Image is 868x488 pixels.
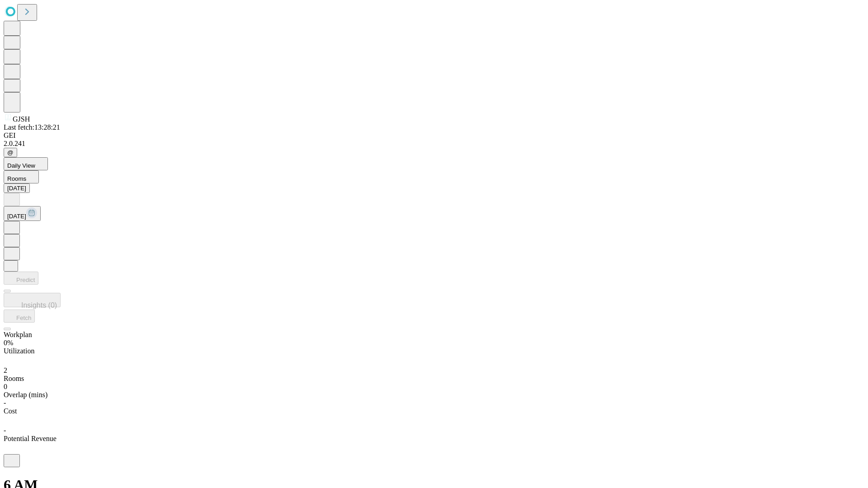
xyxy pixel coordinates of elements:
span: Insights (0) [21,301,57,309]
span: Rooms [4,375,24,382]
span: Utilization [4,347,34,355]
span: Overlap (mins) [4,391,47,399]
span: 0% [4,339,13,347]
span: Daily View [7,162,35,169]
button: @ [4,148,17,157]
span: 0 [4,383,7,390]
span: @ [7,149,14,156]
span: [DATE] [7,213,26,220]
span: Cost [4,407,17,415]
span: Last fetch: 13:28:21 [4,123,60,131]
span: - [4,399,6,407]
button: Insights (0) [4,293,61,307]
span: - [4,427,6,434]
button: Predict [4,272,38,285]
div: GEI [4,131,864,140]
div: 2.0.241 [4,140,864,148]
button: Daily View [4,157,48,170]
span: 2 [4,366,7,374]
button: [DATE] [4,183,30,193]
span: GJSH [13,115,30,123]
button: Rooms [4,170,39,183]
span: Workplan [4,331,32,338]
button: [DATE] [4,206,41,221]
button: Fetch [4,310,35,323]
span: Potential Revenue [4,435,57,442]
span: Rooms [7,175,26,182]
